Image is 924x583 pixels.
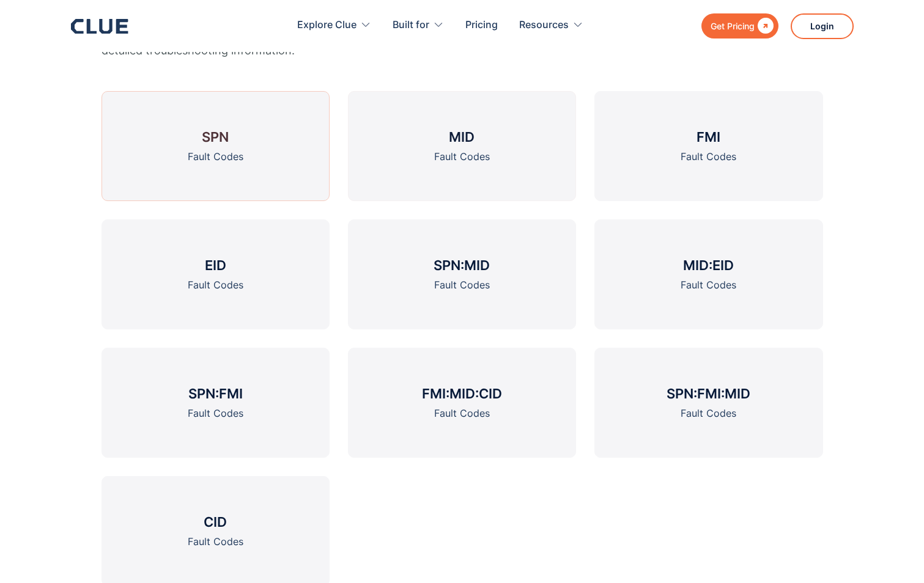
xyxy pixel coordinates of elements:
[188,149,243,164] div: Fault Codes
[102,91,330,201] a: SPNFault Codes
[519,6,583,45] div: Resources
[594,91,822,201] a: FMIFault Codes
[519,6,569,45] div: Resources
[681,277,736,293] div: Fault Codes
[422,384,502,403] h3: FMI:MID:CID
[348,348,576,458] a: FMI:MID:CIDFault Codes
[683,256,734,274] h3: MID:EID
[297,6,371,45] div: Explore Clue
[697,128,720,146] h3: FMI
[348,91,576,201] a: MIDFault Codes
[594,348,822,458] a: SPN:FMI:MIDFault Codes
[434,406,490,421] div: Fault Codes
[667,384,750,403] h3: SPN:FMI:MID
[204,513,227,531] h3: CID
[102,219,330,329] a: EIDFault Codes
[434,277,490,293] div: Fault Codes
[681,149,736,164] div: Fault Codes
[681,406,736,421] div: Fault Codes
[434,149,490,164] div: Fault Codes
[202,128,229,146] h3: SPN
[449,128,475,146] h3: MID
[188,277,243,293] div: Fault Codes
[755,18,774,34] div: 
[701,13,778,38] a: Get Pricing
[188,384,243,403] h3: SPN:FMI
[188,534,243,549] div: Fault Codes
[297,6,357,45] div: Explore Clue
[594,219,822,329] a: MID:EIDFault Codes
[434,256,490,274] h3: SPN:MID
[188,406,243,421] div: Fault Codes
[102,348,330,458] a: SPN:FMIFault Codes
[465,6,498,45] a: Pricing
[711,18,755,34] div: Get Pricing
[393,6,429,45] div: Built for
[393,6,444,45] div: Built for
[348,219,576,329] a: SPN:MIDFault Codes
[791,13,854,39] a: Login
[205,256,226,274] h3: EID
